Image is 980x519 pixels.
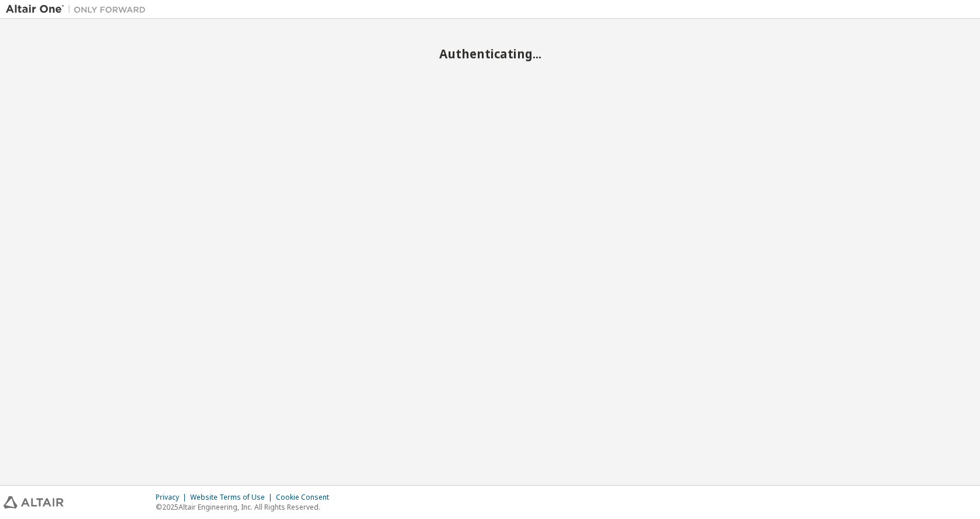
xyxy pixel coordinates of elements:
p: © 2025 Altair Engineering, Inc. All Rights Reserved. [156,502,336,512]
div: Cookie Consent [276,493,336,502]
div: Website Terms of Use [190,493,276,502]
img: altair_logo.svg [3,496,64,508]
div: Privacy [156,493,190,502]
img: Altair One [6,4,152,15]
h2: Authenticating... [6,46,974,61]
